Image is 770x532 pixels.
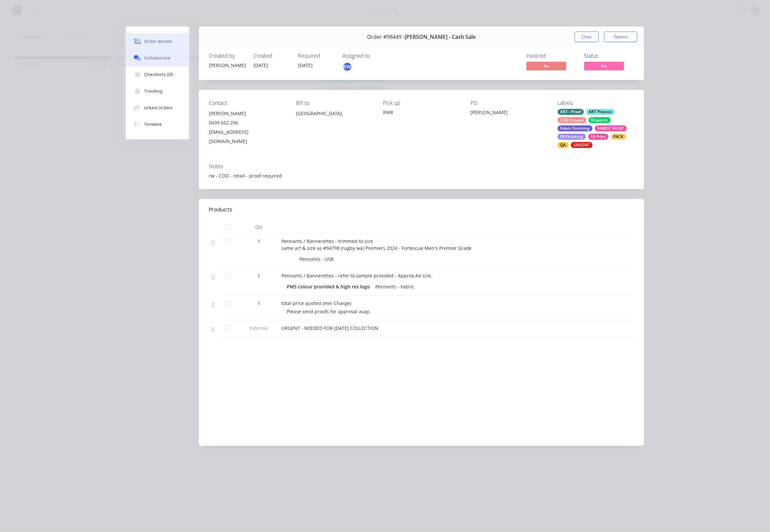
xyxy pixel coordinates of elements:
div: Linked Orders [144,105,173,111]
span: Order #98449 - [367,34,405,40]
div: Status [584,53,634,59]
span: URGENT - NEEDED FOR [DATE] COLLECTION [281,325,378,331]
button: Art [584,62,624,72]
div: Notes [209,163,634,170]
div: Timeline [144,121,162,127]
span: Art [584,62,624,70]
div: Tracking [144,88,163,94]
span: External [241,325,276,332]
button: Tracking [126,83,189,100]
div: [PERSON_NAME] [209,62,245,69]
div: ART Process [586,109,615,115]
button: Collaborate [126,50,189,66]
div: Fabric Finishing [558,125,593,131]
div: URGENT [571,142,593,148]
button: Options [604,32,637,42]
span: 1 [257,238,260,245]
span: [DATE] [253,62,268,68]
div: FABRIC PRINT [595,125,627,131]
div: [PERSON_NAME]0439 652 206[EMAIL_ADDRESS][DOMAIN_NAME] [209,109,285,146]
span: [PERSON_NAME] - Cash Sale [405,34,476,40]
span: 1 [257,272,260,279]
div: PMS colour provided & high res logo [287,282,373,291]
div: Created [253,53,290,59]
span: Pennants / Bannerettes - refer to sample provided - Approx A4 size. [281,272,432,279]
div: Checklists 0/0 [144,72,174,78]
button: Checklists 0/0 [126,66,189,83]
div: Created by [209,53,245,59]
span: total price quoted (min Charge) [281,300,351,306]
div: Required [298,53,335,59]
div: Invoiced [527,53,576,59]
button: Timeline [126,116,189,133]
div: Pick up [383,100,460,106]
div: COD Unpaid [558,117,586,123]
div: [GEOGRAPHIC_DATA], [296,109,372,130]
span: Pennants / Bannerettes - trimmed to size same art & size as #94798 (rugby wa) Premiers 2024 - For... [281,238,472,251]
span: Please send proofs for approval asap. [287,308,371,315]
div: FB Finishing [558,134,586,140]
div: Bill to [296,100,372,106]
div: Assigned to [342,53,409,59]
button: RW [342,62,352,72]
div: Labels [558,100,634,106]
div: Collaborate [144,55,171,61]
div: rw - COD - retail - proof required [209,172,634,179]
div: PO [470,100,547,106]
div: Qty [239,220,279,234]
div: ART - Proof [558,109,584,115]
span: [DATE] [298,62,313,68]
span: No [527,62,566,70]
div: QA [558,142,569,148]
div: FB Print [588,134,609,140]
div: Order details [144,38,173,44]
span: 1 [257,300,260,307]
button: Linked Orders [126,100,189,116]
div: [PERSON_NAME] [470,109,547,118]
div: 0439 652 206 [209,118,285,127]
div: [GEOGRAPHIC_DATA], [296,109,372,118]
div: PACK [611,134,626,140]
div: RWR [383,109,460,116]
button: Order details [126,33,189,50]
div: Products [209,206,232,214]
div: [PERSON_NAME] [209,109,285,118]
div: Dispatch [589,117,611,123]
div: [EMAIL_ADDRESS][DOMAIN_NAME] [209,127,285,146]
div: Pennants - Fabric [373,282,417,291]
div: Contact [209,100,285,106]
div: Pennants - USB [297,254,336,264]
button: Close [575,32,599,42]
